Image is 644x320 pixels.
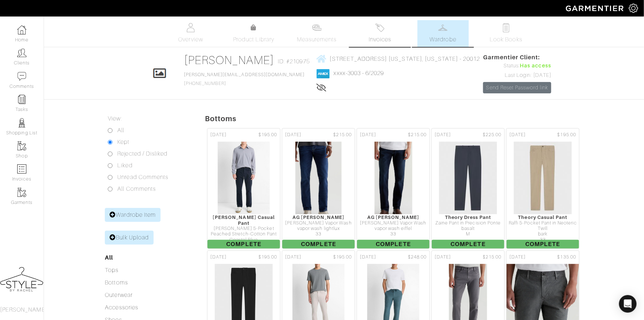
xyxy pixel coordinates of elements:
label: Kept [117,138,129,146]
a: Overview [165,20,216,47]
img: todo-9ac3debb85659649dc8f770b8b6100bb5dab4b48dedcbae339e5042a72dfd3cc.svg [501,23,511,32]
div: 33 [507,237,579,243]
a: [DATE] $225.00 Theory Dress Pant Zaine Pant in Precision Ponte basalt M Complete [431,127,505,250]
div: [PERSON_NAME] Casual Pant [207,215,280,226]
a: Tops [105,267,118,274]
span: Look Books [490,35,523,44]
div: Raffi 5-Pocket Pant in Neoteric Twill [507,220,579,232]
span: $195.00 [258,131,277,138]
div: Last Login: [DATE] [483,71,551,79]
span: $195.00 [333,254,352,261]
img: t1HghHnmzsSxVVu1uDcXet6v [514,141,572,215]
span: $215.00 [333,131,352,138]
div: 33 [357,231,430,237]
span: [DATE] [435,131,451,138]
img: american_express-1200034d2e149cdf2cc7894a33a747db654cf6f8355cb502592f1d228b2ac700.png [317,69,330,78]
img: orders-icon-0abe47150d42831381b5fb84f609e132dff9fe21cb692f30cb5eec754e2cba89.png [17,164,26,174]
span: [DATE] [210,131,227,138]
label: Rejected / Disliked [117,149,168,158]
span: Complete [207,240,280,249]
span: Complete [282,240,355,249]
img: garments-icon-b7da505a4dc4fd61783c78ac3ca0ef83fa9d6f193b1c9dc38574b1d14d53ca28.png [17,188,26,197]
span: [DATE] [360,254,376,261]
img: basicinfo-40fd8af6dae0f16599ec9e87c0ef1c0a1fdea2edbe929e3d69a839185d80c458.svg [186,23,195,32]
a: Bottoms [105,279,128,286]
img: reminder-icon-8004d30b9f0a5d33ae49ab947aed9ed385cf756f9e5892f1edd6e32f2345188e.png [17,95,26,104]
span: $248.00 [408,254,427,261]
div: Zaine Pant in Precision Ponte [432,220,504,226]
span: Complete [507,240,579,249]
a: Wardrobe Item [105,208,161,222]
span: Overview [178,35,203,44]
a: [STREET_ADDRESS] [US_STATE], [US_STATE] - 20012 [317,54,480,63]
a: Accessories [105,304,138,311]
label: All Comments [117,185,156,193]
span: [PHONE_NUMBER] [184,72,305,86]
img: comment-icon-a0a6a9ef722e966f86d9cbdc48e553b5cf19dbc54f86b18d962a5391bc8f6eb6.png [17,72,26,81]
a: Product Library [228,23,279,44]
a: xxxx-3003 - 6/2029 [334,70,384,77]
a: [DATE] $215.00 AG [PERSON_NAME] [PERSON_NAME] Vapor Wash vapor wash lightlux 33 Complete [281,127,356,250]
div: bark [507,231,579,237]
span: $135.00 [557,254,576,261]
span: $215.00 [408,131,427,138]
span: Wardrobe [430,35,456,44]
div: Open Intercom Messenger [619,295,637,313]
span: Measurements [297,35,337,44]
span: [DATE] [360,131,376,138]
span: Product Library [233,35,275,44]
span: $195.00 [557,131,576,138]
label: All [117,126,124,135]
img: garments-icon-b7da505a4dc4fd61783c78ac3ca0ef83fa9d6f193b1c9dc38574b1d14d53ca28.png [17,141,26,150]
div: vapor wash eiffel [357,226,430,231]
a: [PERSON_NAME] [184,53,275,67]
img: garmentier-logo-header-white-b43fb05a5012e4ada735d5af1a66efaba907eab6374d6393d1fbf88cb4ef424d.png [562,2,629,15]
span: [DATE] [285,254,301,261]
a: [DATE] $195.00 [PERSON_NAME] Casual Pant [PERSON_NAME] 5-Pocket Peached Stretch-Cotton Pant Coast... [206,127,281,250]
div: M [432,231,504,237]
img: wardrobe-487a4870c1b7c33e795ec22d11cfc2ed9d08956e64fb3008fe2437562e282088.svg [438,23,448,32]
img: stylists-icon-eb353228a002819b7ec25b43dbf5f0378dd9e0616d9560372ff212230b889e62.png [17,118,26,127]
div: Theory Dress Pant [432,215,504,220]
div: basalt [432,226,504,231]
img: gH63h7xxbHf6jL621WqK1YHd [295,141,342,215]
span: $195.00 [258,254,277,261]
h5: Bottoms [205,114,644,123]
a: [PERSON_NAME][EMAIL_ADDRESS][DOMAIN_NAME] [184,72,305,77]
img: orders-27d20c2124de7fd6de4e0e44c1d41de31381a507db9b33961299e4e07d508b8c.svg [375,23,384,32]
a: Measurements [291,20,343,47]
span: Garmentier Client: [483,53,551,62]
label: Liked [117,161,132,170]
div: Theory Casual Pant [507,215,579,220]
span: Complete [432,240,504,249]
span: ID: #210975 [278,57,310,66]
a: Invoices [354,20,406,47]
a: Look Books [481,20,532,47]
img: clients-icon-6bae9207a08558b7cb47a8932f037763ab4055f8c8b6bfacd5dc20c3e0201464.png [17,48,26,57]
div: AG [PERSON_NAME] [282,215,355,220]
a: Send Reset Password link [483,82,551,93]
div: Coastal Blue [207,237,280,243]
div: 33 [282,231,355,237]
label: Unread Comments [117,173,168,182]
span: [DATE] [435,254,451,261]
span: Invoices [369,35,391,44]
img: measurements-466bbee1fd09ba9460f595b01e5d73f9e2bff037440d3c8f018324cb6cdf7a4a.svg [312,23,321,32]
span: [DATE] [210,254,227,261]
span: $225.00 [483,131,501,138]
span: [STREET_ADDRESS] [US_STATE], [US_STATE] - 20012 [330,55,480,62]
span: [DATE] [509,254,526,261]
img: gear-icon-white-bd11855cb880d31180b6d7d6211b90ccbf57a29d726f0c71d8c61bd08dd39cc2.png [629,4,638,13]
img: BbZBAezxF9E7BR6N4hxzfUHp [439,141,497,215]
label: View: [108,114,122,123]
div: [PERSON_NAME] Vapor Wash [357,220,430,226]
a: All [105,254,113,261]
img: WiCH4LZ27bD2gpuzvgGrs5WV [217,141,270,215]
span: Has access [520,62,552,70]
span: Complete [357,240,430,249]
div: Status: [483,62,551,70]
div: [PERSON_NAME] 5-Pocket Peached Stretch-Cotton Pant [207,226,280,237]
div: AG [PERSON_NAME] [357,215,430,220]
div: vapor wash lightlux [282,226,355,231]
a: [DATE] $215.00 AG [PERSON_NAME] [PERSON_NAME] Vapor Wash vapor wash eiffel 33 Complete [356,127,431,250]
